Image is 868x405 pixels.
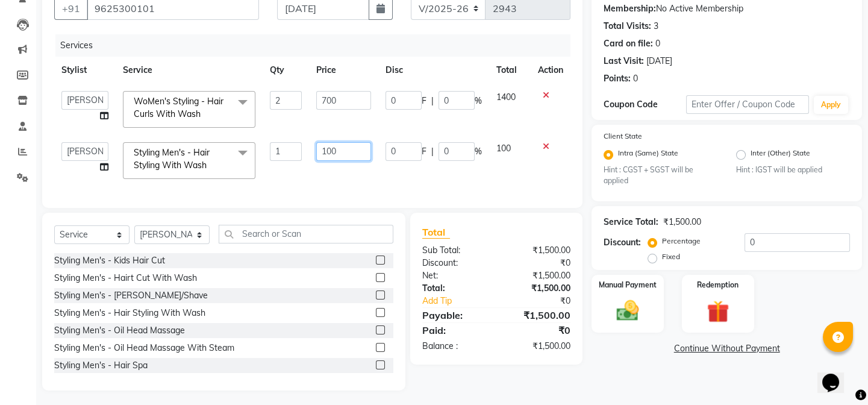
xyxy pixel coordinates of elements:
[413,340,496,353] div: Balance :
[686,95,809,114] input: Enter Offer / Coupon Code
[751,148,810,162] label: Inter (Other) State
[201,108,206,119] a: x
[54,272,197,284] div: Styling Men's - Hairt Cut With Wash
[496,308,579,322] div: ₹1,500.00
[54,254,165,267] div: Styling Men's - Kids Hair Cut
[413,244,496,257] div: Sub Total:
[814,96,848,114] button: Apply
[604,37,653,50] div: Card on file:
[700,298,736,325] img: _gift.svg
[54,289,208,302] div: Styling Men's - [PERSON_NAME]/Shave
[655,37,660,50] div: 0
[134,147,210,171] span: Styling Men's - Hair Styling With Wash
[496,244,579,257] div: ₹1,500.00
[54,57,116,84] th: Stylist
[263,57,309,84] th: Qty
[663,216,701,228] div: ₹1,500.00
[54,307,205,319] div: Styling Men's - Hair Styling With Wash
[610,298,646,323] img: _cash.svg
[604,2,850,15] div: No Active Membership
[817,357,856,393] iframe: chat widget
[604,165,717,187] small: Hint : CGST + SGST will be applied
[496,282,579,295] div: ₹1,500.00
[134,96,223,119] span: WoMen's Styling - Hair Curls With Wash
[413,308,496,322] div: Payable:
[599,280,657,290] label: Manual Payment
[604,55,644,67] div: Last Visit:
[54,342,234,354] div: Styling Men's - Oil Head Massage With Steam
[413,295,510,307] a: Add Tip
[422,95,426,107] span: F
[489,57,531,84] th: Total
[422,226,450,239] span: Total
[618,148,678,162] label: Intra (Same) State
[378,57,489,84] th: Disc
[431,145,434,158] span: |
[736,165,850,175] small: Hint : IGST will be applied
[422,145,426,158] span: F
[413,269,496,282] div: Net:
[604,236,641,249] div: Discount:
[219,225,393,243] input: Search or Scan
[496,323,579,337] div: ₹0
[633,72,638,85] div: 0
[475,95,482,107] span: %
[496,340,579,353] div: ₹1,500.00
[54,324,185,337] div: Styling Men's - Oil Head Massage
[510,295,579,307] div: ₹0
[54,359,148,372] div: Styling Men's - Hair Spa
[496,269,579,282] div: ₹1,500.00
[604,131,642,142] label: Client State
[594,342,860,355] a: Continue Without Payment
[475,145,482,158] span: %
[55,34,579,57] div: Services
[431,95,434,107] span: |
[413,282,496,295] div: Total:
[116,57,263,84] th: Service
[604,2,656,15] div: Membership:
[496,143,511,154] span: 100
[697,280,738,290] label: Redemption
[604,98,685,111] div: Coupon Code
[413,257,496,269] div: Discount:
[646,55,672,67] div: [DATE]
[604,72,631,85] div: Points:
[654,20,658,33] div: 3
[413,323,496,337] div: Paid:
[604,20,651,33] div: Total Visits:
[662,251,680,262] label: Fixed
[496,257,579,269] div: ₹0
[604,216,658,228] div: Service Total:
[531,57,570,84] th: Action
[309,57,378,84] th: Price
[207,160,212,171] a: x
[496,92,516,102] span: 1400
[662,236,701,246] label: Percentage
